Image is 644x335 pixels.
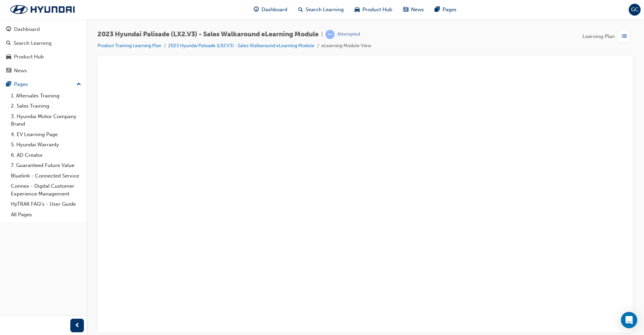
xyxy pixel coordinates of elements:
[631,6,639,14] span: GC
[8,199,84,209] a: HyTRAK FAQ's - User Guide
[443,6,457,14] span: Pages
[3,51,84,63] a: Product Hub
[321,42,371,50] li: eLearning Module View
[306,6,344,14] span: Search Learning
[14,25,40,33] div: Dashboard
[262,6,287,14] span: Dashboard
[621,312,637,328] div: Open Intercom Messenger
[325,30,335,39] span: learningRecordVerb_ATTEMPT-icon
[76,80,81,89] span: up-icon
[3,64,84,77] a: News
[293,3,349,17] a: search-iconSearch Learning
[3,78,84,91] button: Pages
[8,101,84,111] a: 2. Sales Training
[8,209,84,220] a: All Pages
[6,81,11,88] span: pages-icon
[6,40,11,46] span: search-icon
[6,68,11,74] span: news-icon
[6,54,11,60] span: car-icon
[14,80,28,88] div: Pages
[337,31,360,38] div: Attempted
[429,3,462,17] a: pages-iconPages
[8,91,84,101] a: 1. Aftersales Training
[629,4,641,16] button: GC
[355,5,360,14] span: car-icon
[8,160,84,171] a: 7. Guaranteed Future Value
[14,67,27,75] div: News
[8,171,84,181] a: Bluelink - Connected Service
[75,321,80,330] span: prev-icon
[411,6,424,14] span: News
[6,26,11,33] span: guage-icon
[8,111,84,129] a: 3. Hyundai Motor Company Brand
[298,5,303,14] span: search-icon
[3,22,84,78] button: DashboardSearch LearningProduct HubNews
[168,43,315,49] a: 2023 Hyundai Palisade (LX2.V3) - Sales Walkaround eLearning Module
[8,181,84,199] a: Connex - Digital Customer Experience Management
[97,31,319,38] span: 2023 Hyundai Palisade (LX2.V3) - Sales Walkaround eLearning Module
[14,53,44,61] div: Product Hub
[349,3,398,17] a: car-iconProduct Hub
[435,5,440,14] span: pages-icon
[8,129,84,140] a: 4. EV Learning Page
[8,139,84,150] a: 5. Hyundai Warranty
[3,37,84,50] a: Search Learning
[3,23,84,36] a: Dashboard
[398,3,429,17] a: news-iconNews
[3,2,82,17] img: Trak
[622,32,627,41] span: list-icon
[403,5,408,14] span: news-icon
[14,39,52,47] div: Search Learning
[321,31,323,38] span: |
[248,3,293,17] a: guage-iconDashboard
[8,150,84,161] a: 6. AD Creator
[362,6,392,14] span: Product Hub
[97,43,161,49] a: Product Training Learning Plan
[254,5,259,14] span: guage-icon
[583,30,633,43] button: Learning Plan
[583,33,615,40] span: Learning Plan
